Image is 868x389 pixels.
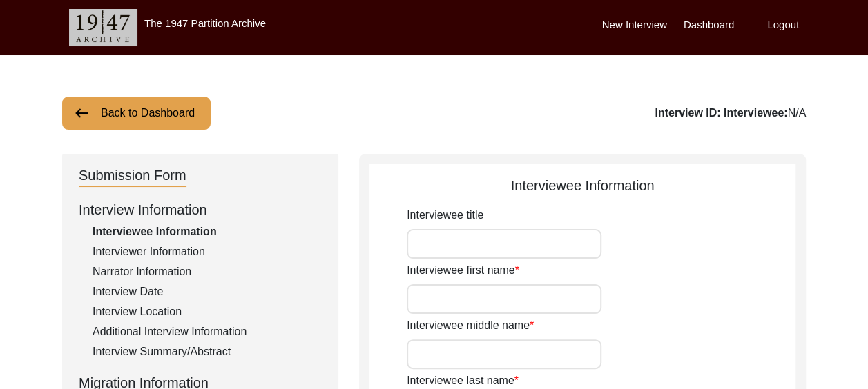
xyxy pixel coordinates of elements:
div: Interview Information [79,199,322,220]
div: Narrator Information [93,263,322,280]
div: Additional Interview Information [93,323,322,340]
div: Interview Summary/Abstract [93,343,322,360]
div: Interview Location [93,303,322,320]
label: New Interview [602,17,667,33]
div: Interviewee Information [93,223,322,240]
div: Interviewer Information [93,243,322,260]
b: Interviewee: [724,107,787,119]
div: Interview Date [93,283,322,300]
div: N/A [655,105,806,121]
label: Dashboard [684,17,734,33]
button: Back to Dashboard [62,97,211,130]
div: Interviewee Information [369,175,795,196]
img: header-logo.png [69,9,137,46]
img: arrow-left.png [73,105,90,121]
label: Interviewee first name [407,262,519,279]
label: Interviewee last name [407,372,519,389]
label: Logout [767,17,799,33]
label: Interviewee title [407,207,483,223]
label: Interviewee middle name [407,317,534,334]
div: Submission Form [79,165,186,187]
label: The 1947 Partition Archive [144,17,266,29]
b: Interview ID: [655,107,720,119]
